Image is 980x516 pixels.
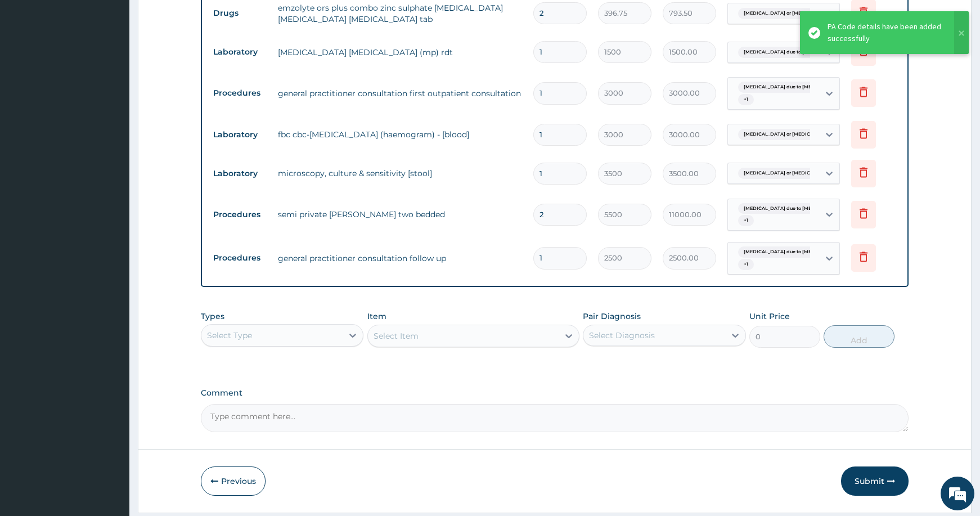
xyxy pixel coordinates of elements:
[824,325,894,348] button: Add
[738,203,862,214] span: [MEDICAL_DATA] due to [MEDICAL_DATA] falc...
[738,215,754,226] span: + 1
[272,41,528,64] td: [MEDICAL_DATA] [MEDICAL_DATA] (mp) rdt
[59,63,189,78] div: Chat with us now
[65,142,155,255] span: We're online!
[749,311,790,322] label: Unit Price
[738,94,754,105] span: + 1
[208,163,272,184] td: Laboratory
[208,83,272,104] td: Procedures
[272,203,528,226] td: semi private [PERSON_NAME] two bedded
[738,129,851,140] span: [MEDICAL_DATA] or [MEDICAL_DATA] wit...
[738,47,862,58] span: [MEDICAL_DATA] due to [MEDICAL_DATA] falc...
[738,168,851,179] span: [MEDICAL_DATA] or [MEDICAL_DATA] wit...
[21,56,46,84] img: d_794563401_company_1708531726252_794563401
[208,248,272,268] td: Procedures
[738,8,851,19] span: [MEDICAL_DATA] or [MEDICAL_DATA] wit...
[367,311,386,322] label: Item
[208,42,272,62] td: Laboratory
[207,330,252,341] div: Select Type
[201,466,266,496] button: Previous
[208,204,272,225] td: Procedures
[185,6,212,33] div: Minimize live chat window
[272,162,528,185] td: microscopy, culture & sensitivity [stool]
[828,21,943,44] div: PA Code details have been added successfully
[208,124,272,145] td: Laboratory
[201,312,224,321] label: Types
[738,82,862,93] span: [MEDICAL_DATA] due to [MEDICAL_DATA] falc...
[738,259,754,270] span: + 1
[201,388,909,398] label: Comment
[272,123,528,146] td: fbc cbc-[MEDICAL_DATA] (haemogram) - [blood]
[6,307,214,347] textarea: Type your message and hit 'Enter'
[841,466,909,496] button: Submit
[272,247,528,270] td: general practitioner consultation follow up
[583,311,641,322] label: Pair Diagnosis
[208,3,272,24] td: Drugs
[272,82,528,105] td: general practitioner consultation first outpatient consultation
[738,246,862,258] span: [MEDICAL_DATA] due to [MEDICAL_DATA] falc...
[589,330,655,341] div: Select Diagnosis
